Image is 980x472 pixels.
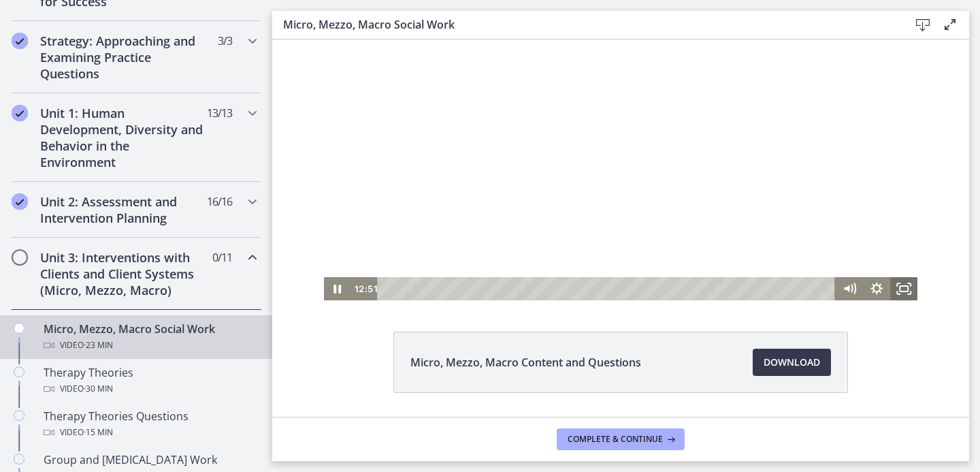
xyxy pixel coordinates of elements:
[44,424,256,441] div: Video
[40,193,206,226] h2: Unit 2: Assessment and Intervention Planning
[12,193,28,210] i: Completed
[563,276,591,299] button: Mute
[84,381,113,397] span: · 30 min
[44,381,256,397] div: Video
[40,105,206,170] h2: Unit 1: Human Development, Diversity and Behavior in the Environment
[283,16,887,33] h3: Micro, Mezzo, Macro Social Work
[212,249,232,266] span: 0 / 11
[40,33,206,82] h2: Strategy: Approaching and Examining Practice Questions
[568,434,663,445] span: Complete & continue
[40,249,206,298] h2: Unit 3: Interventions with Clients and Client Systems (Micro, Mezzo, Macro)
[12,105,28,121] i: Completed
[44,364,256,397] div: Therapy Theories
[84,424,113,441] span: · 15 min
[44,408,256,441] div: Therapy Theories Questions
[618,276,645,299] button: Fullscreen
[753,349,831,376] a: Download
[591,276,618,299] button: Show settings menu
[207,105,232,121] span: 13 / 13
[44,337,256,353] div: Video
[12,33,28,49] i: Completed
[218,33,232,49] span: 3 / 3
[764,354,820,371] span: Download
[44,321,256,353] div: Micro, Mezzo, Macro Social Work
[207,193,232,210] span: 16 / 16
[410,354,641,371] span: Micro, Mezzo, Macro Content and Questions
[557,428,685,450] button: Complete & continue
[84,337,113,353] span: · 23 min
[272,1,969,300] iframe: Video Lesson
